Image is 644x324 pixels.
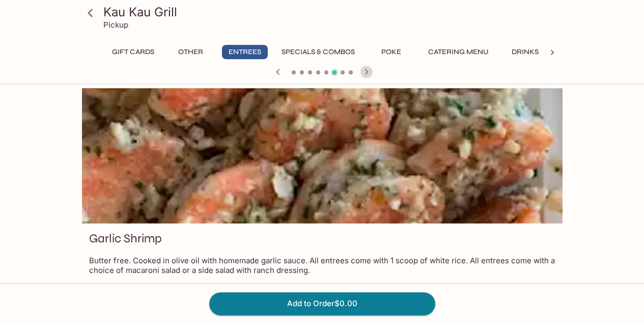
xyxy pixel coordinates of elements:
[103,20,128,30] p: Pickup
[103,4,558,20] h3: Kau Kau Grill
[168,45,214,59] button: Other
[423,45,494,59] button: Catering Menu
[106,45,160,59] button: Gift Cards
[502,45,548,59] button: Drinks
[222,45,268,59] button: Entrees
[369,45,414,59] button: Poke
[276,45,360,59] button: Specials & Combos
[82,88,563,223] div: Garlic Shrimp
[89,231,162,246] h3: Garlic Shrimp
[89,256,555,275] p: Butter free. Cooked in olive oil with homemade garlic sauce. All entrees come with 1 scoop of whi...
[209,292,435,315] button: Add to Order$0.00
